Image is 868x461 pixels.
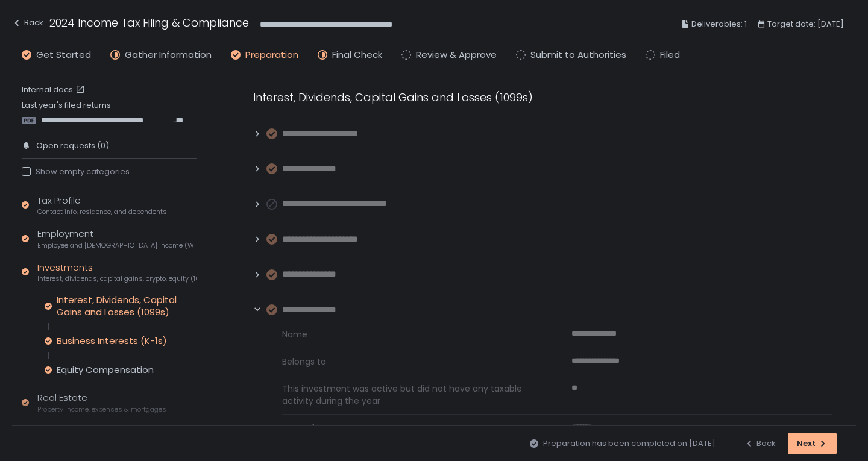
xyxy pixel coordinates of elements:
[37,405,166,414] span: Property income, expenses & mortgages
[282,356,542,368] span: Belongs to
[660,48,680,62] span: Filed
[37,274,197,283] span: Interest, dividends, capital gains, crypto, equity (1099s, K-1s)
[744,438,776,449] div: Back
[788,433,837,454] button: Next
[57,335,167,347] div: Business Interests (K-1s)
[691,17,747,31] span: Deliverables: 1
[530,48,626,62] span: Submit to Authorities
[253,89,832,105] div: Interest, Dividends, Capital Gains and Losses (1099s)
[125,48,212,62] span: Gather Information
[797,438,828,449] div: Next
[57,294,197,318] div: Interest, Dividends, Capital Gains and Losses (1099s)
[37,391,166,414] div: Real Estate
[22,100,197,125] div: Last year's filed returns
[245,48,298,62] span: Preparation
[49,14,249,31] h1: 2024 Income Tax Filing & Compliance
[37,241,197,250] span: Employee and [DEMOGRAPHIC_DATA] income (W-2s)
[416,48,497,62] span: Review & Approve
[282,422,542,434] span: Type of investment
[22,84,87,95] a: Internal docs
[543,438,715,449] span: Preparation has been completed on [DATE]
[744,433,776,454] button: Back
[282,383,542,407] span: This investment was active but did not have any taxable activity during the year
[767,17,844,31] span: Target date: [DATE]
[57,364,154,376] div: Equity Compensation
[37,261,197,284] div: Investments
[37,194,167,217] div: Tax Profile
[37,227,197,250] div: Employment
[332,48,382,62] span: Final Check
[37,207,167,216] span: Contact info, residence, and dependents
[37,425,197,448] div: Retirement & Benefits
[12,14,43,34] button: Back
[282,328,542,340] span: Name
[36,48,91,62] span: Get Started
[12,16,43,30] div: Back
[36,140,109,151] span: Open requests (0)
